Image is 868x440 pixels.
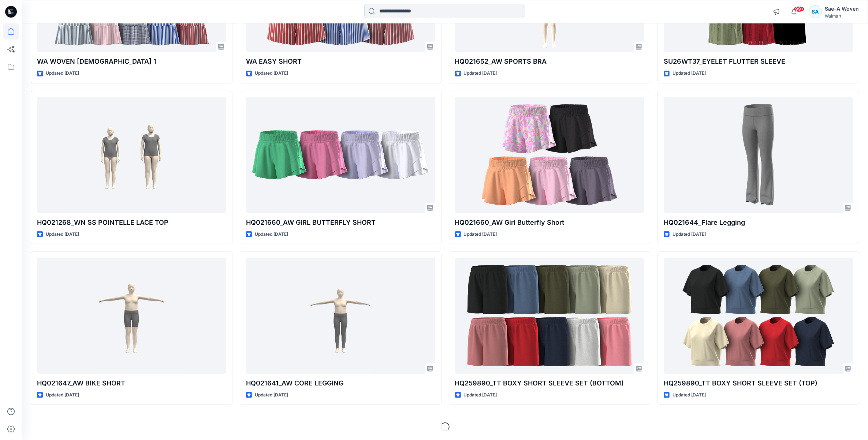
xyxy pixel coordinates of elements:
p: Updated [DATE] [464,391,497,399]
a: HQ021644_Flare Legging [664,97,853,213]
p: HQ021660_AW Girl Butterfly Short [455,217,644,228]
p: Updated [DATE] [255,391,288,399]
p: HQ021647_AW BIKE SHORT [37,378,226,388]
p: SU26WT37_EYELET FLUTTER SLEEVE [664,56,853,67]
a: HQ021660_AW Girl Butterfly Short [455,97,644,213]
p: HQ021660_AW GIRL BUTTERFLY SHORT [246,217,435,228]
a: HQ259890_TT BOXY SHORT SLEEVE SET (TOP) [664,258,853,374]
p: Updated [DATE] [464,70,497,77]
a: HQ021647_AW BIKE SHORT [37,258,226,374]
a: HQ259890_TT BOXY SHORT SLEEVE SET (BOTTOM) [455,258,644,374]
p: HQ021268_WN SS POINTELLE LACE TOP [37,217,226,228]
div: Walmart [825,13,859,19]
p: HQ021641_AW CORE LEGGING [246,378,435,388]
p: Updated [DATE] [255,231,288,238]
div: SA [809,5,822,18]
p: Updated [DATE] [673,391,706,399]
p: Updated [DATE] [673,70,706,77]
p: WA EASY SHORT [246,56,435,67]
p: WA WOVEN [DEMOGRAPHIC_DATA] 1 [37,56,226,67]
span: 99+ [794,6,805,12]
a: HQ021660_AW GIRL BUTTERFLY SHORT [246,97,435,213]
p: HQ259890_TT BOXY SHORT SLEEVE SET (BOTTOM) [455,378,644,388]
p: Updated [DATE] [255,70,288,77]
p: Updated [DATE] [46,70,79,77]
p: HQ021644_Flare Legging [664,217,853,228]
p: Updated [DATE] [46,391,79,399]
p: HQ259890_TT BOXY SHORT SLEEVE SET (TOP) [664,378,853,388]
p: Updated [DATE] [673,231,706,238]
a: HQ021641_AW CORE LEGGING [246,258,435,374]
p: HQ021652_AW SPORTS BRA [455,56,644,67]
p: Updated [DATE] [46,231,79,238]
a: HQ021268_WN SS POINTELLE LACE TOP [37,97,226,213]
p: Updated [DATE] [464,231,497,238]
div: Sae-A Woven [825,4,859,13]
